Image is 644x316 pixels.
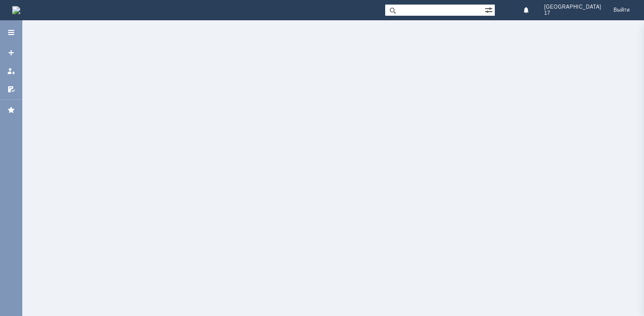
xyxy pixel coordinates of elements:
[544,10,601,16] span: 17
[12,6,20,14] a: Перейти на домашнюю страницу
[485,5,495,14] span: Расширенный поиск
[3,45,19,61] a: Создать заявку
[544,4,601,10] span: [GEOGRAPHIC_DATA]
[12,6,20,14] img: logo
[3,81,19,97] a: Мои согласования
[3,63,19,79] a: Мои заявки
